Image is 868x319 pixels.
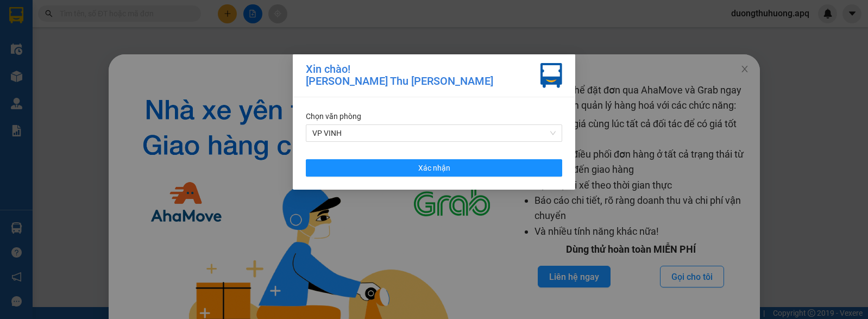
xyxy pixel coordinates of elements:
[306,159,562,177] button: Xác nhận
[540,63,562,88] img: vxr-icon
[312,125,556,141] span: VP VINH
[306,110,562,122] div: Chọn văn phòng
[418,162,450,174] span: Xác nhận
[306,63,493,88] div: Xin chào! [PERSON_NAME] Thu [PERSON_NAME]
